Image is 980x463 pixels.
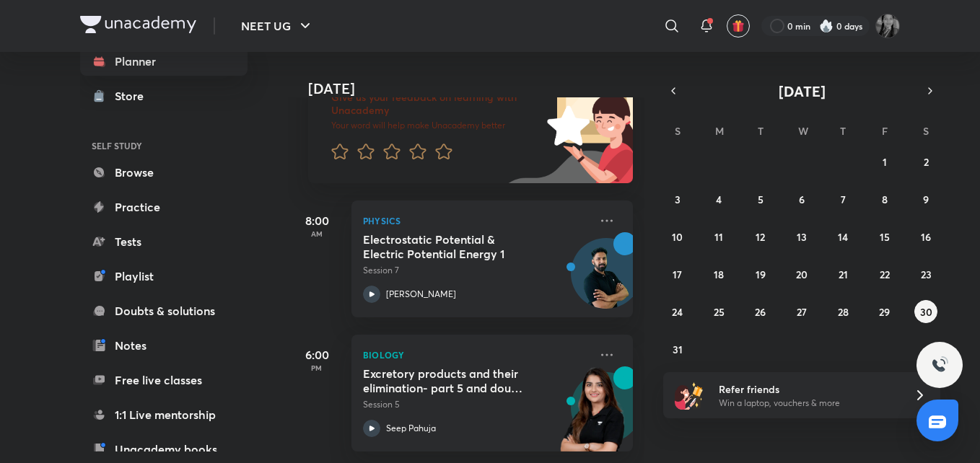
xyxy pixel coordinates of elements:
button: August 14, 2025 [831,225,854,248]
abbr: August 4, 2025 [716,193,722,206]
abbr: August 19, 2025 [756,268,766,281]
button: avatar [727,14,750,38]
abbr: Monday [715,124,724,138]
p: Session 7 [363,264,590,277]
button: August 13, 2025 [790,225,813,248]
button: August 4, 2025 [707,188,730,211]
img: avatar [732,19,745,32]
abbr: August 26, 2025 [755,305,766,319]
abbr: Friday [882,124,888,138]
img: ttu [931,356,948,374]
button: NEET UG [232,12,323,40]
button: August 18, 2025 [707,263,730,286]
p: Physics [363,212,590,229]
abbr: August 28, 2025 [838,305,849,319]
abbr: August 24, 2025 [672,305,683,319]
abbr: Saturday [923,124,929,138]
abbr: August 3, 2025 [675,193,681,206]
abbr: August 31, 2025 [673,343,683,356]
abbr: August 15, 2025 [880,230,890,244]
button: [DATE] [683,81,920,101]
abbr: August 14, 2025 [838,230,848,244]
abbr: August 30, 2025 [920,305,932,319]
abbr: August 1, 2025 [883,155,887,169]
h5: 6:00 [288,346,346,363]
button: August 6, 2025 [790,188,813,211]
h6: Give us your feedback on learning with Unacademy [331,91,542,117]
button: August 7, 2025 [831,188,854,211]
button: August 11, 2025 [707,225,730,248]
p: Your word will help make Unacademy better [331,120,542,131]
h5: Electrostatic Potential & Electric Potential Energy 1 [363,232,543,261]
button: August 8, 2025 [873,188,896,211]
button: August 25, 2025 [707,300,730,323]
p: PM [288,363,346,372]
span: [DATE] [779,81,826,101]
p: Win a laptop, vouchers & more [719,397,896,410]
abbr: August 17, 2025 [673,268,682,281]
button: August 9, 2025 [914,188,937,211]
a: Practice [80,193,248,221]
abbr: August 12, 2025 [756,230,765,244]
button: August 28, 2025 [831,300,854,323]
a: Free live classes [80,366,248,394]
button: August 24, 2025 [666,300,689,323]
p: Biology [363,346,590,363]
abbr: August 23, 2025 [921,268,932,281]
h5: Excretory products and their elimination- part 5 and doubt clearing session [363,366,543,395]
img: Sahu Nisha Bharti [875,14,900,38]
abbr: Sunday [675,124,681,138]
button: August 1, 2025 [873,150,896,173]
img: Company Logo [80,16,196,33]
img: feedback_image [498,68,633,183]
abbr: August 13, 2025 [797,230,807,244]
abbr: August 8, 2025 [882,193,888,206]
abbr: August 21, 2025 [839,268,848,281]
button: August 19, 2025 [749,263,772,286]
abbr: August 22, 2025 [880,268,890,281]
img: referral [675,381,704,410]
p: Session 5 [363,398,590,411]
button: August 21, 2025 [831,263,854,286]
button: August 26, 2025 [749,300,772,323]
button: August 15, 2025 [873,225,896,248]
abbr: August 9, 2025 [923,193,929,206]
button: August 29, 2025 [873,300,896,323]
button: August 23, 2025 [914,263,937,286]
abbr: August 29, 2025 [879,305,890,319]
p: AM [288,229,346,238]
a: Browse [80,158,248,187]
a: Playlist [80,262,248,291]
abbr: August 5, 2025 [758,193,764,206]
a: Notes [80,331,248,360]
button: August 5, 2025 [749,188,772,211]
abbr: August 6, 2025 [799,193,805,206]
abbr: August 25, 2025 [714,305,725,319]
abbr: Wednesday [798,124,808,138]
abbr: Thursday [840,124,846,138]
h4: [DATE] [308,80,647,97]
button: August 31, 2025 [666,338,689,361]
abbr: August 2, 2025 [924,155,929,169]
button: August 27, 2025 [790,300,813,323]
a: Planner [80,47,248,76]
a: 1:1 Live mentorship [80,400,248,429]
abbr: August 7, 2025 [841,193,846,206]
button: August 30, 2025 [914,300,937,323]
button: August 17, 2025 [666,263,689,286]
button: August 3, 2025 [666,188,689,211]
button: August 22, 2025 [873,263,896,286]
h6: Refer friends [719,382,896,397]
abbr: August 27, 2025 [797,305,807,319]
button: August 20, 2025 [790,263,813,286]
button: August 2, 2025 [914,150,937,173]
div: Store [115,87,152,105]
img: Avatar [572,246,641,315]
button: August 16, 2025 [914,225,937,248]
p: [PERSON_NAME] [386,288,456,301]
abbr: August 20, 2025 [796,268,808,281]
button: August 10, 2025 [666,225,689,248]
h6: SELF STUDY [80,133,248,158]
abbr: August 11, 2025 [714,230,723,244]
abbr: Tuesday [758,124,764,138]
